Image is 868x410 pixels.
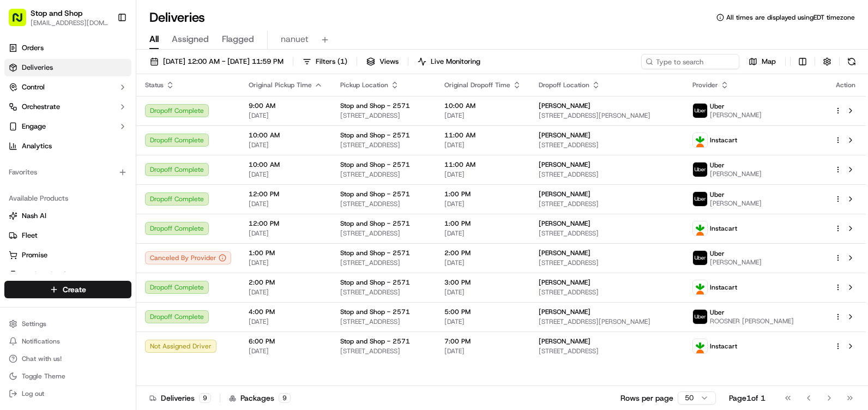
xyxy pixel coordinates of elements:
[710,199,762,208] span: [PERSON_NAME]
[4,351,131,366] button: Chat with us!
[4,281,131,298] button: Create
[249,307,323,316] span: 4:00 PM
[9,270,127,280] a: Product Catalog
[710,342,737,351] span: Instacart
[63,284,86,295] span: Create
[539,288,675,297] span: [STREET_ADDRESS]
[4,207,131,225] button: Nash AI
[710,249,725,258] span: Uber
[22,337,60,346] span: Notifications
[249,229,323,238] span: [DATE]
[539,131,590,140] span: [PERSON_NAME]
[163,57,284,67] span: [DATE] 12:00 AM - [DATE] 11:59 PM
[4,227,131,244] button: Fleet
[199,393,211,403] div: 9
[337,57,347,67] span: ( 1 )
[316,57,347,67] span: Filters
[279,393,291,403] div: 9
[4,59,131,76] a: Deliveries
[444,160,521,169] span: 11:00 AM
[340,258,427,267] span: [STREET_ADDRESS]
[693,104,707,118] img: profile_uber_ahold_partner.png
[539,111,675,120] span: [STREET_ADDRESS][PERSON_NAME]
[340,170,427,179] span: [STREET_ADDRESS]
[249,288,323,297] span: [DATE]
[340,307,410,316] span: Stop and Shop - 2571
[710,190,725,199] span: Uber
[249,278,323,287] span: 2:00 PM
[444,317,521,326] span: [DATE]
[340,229,427,238] span: [STREET_ADDRESS]
[444,347,521,355] span: [DATE]
[22,122,46,131] span: Engage
[444,249,521,257] span: 2:00 PM
[693,162,707,177] img: profile_uber_ahold_partner.png
[444,190,521,198] span: 1:00 PM
[693,192,707,206] img: profile_uber_ahold_partner.png
[249,101,323,110] span: 9:00 AM
[4,386,131,401] button: Log out
[620,393,673,403] p: Rows per page
[693,280,707,294] img: profile_instacart_ahold_partner.png
[31,8,82,19] span: Stop and Shop
[444,307,521,316] span: 5:00 PM
[693,133,707,147] img: profile_instacart_ahold_partner.png
[444,131,521,140] span: 11:00 AM
[693,339,707,353] img: profile_instacart_ahold_partner.png
[340,249,410,257] span: Stop and Shop - 2571
[249,131,323,140] span: 10:00 AM
[844,54,859,69] button: Refresh
[539,307,590,316] span: [PERSON_NAME]
[249,190,323,198] span: 12:00 PM
[22,231,38,240] span: Fleet
[444,278,521,287] span: 3:00 PM
[22,372,65,381] span: Toggle Theme
[744,54,781,69] button: Map
[444,229,521,238] span: [DATE]
[710,102,725,111] span: Uber
[539,258,675,267] span: [STREET_ADDRESS]
[539,190,590,198] span: [PERSON_NAME]
[340,288,427,297] span: [STREET_ADDRESS]
[145,251,231,264] div: Canceled By Provider
[710,258,762,267] span: [PERSON_NAME]
[249,81,312,89] span: Original Pickup Time
[4,79,131,96] button: Control
[539,219,590,228] span: [PERSON_NAME]
[539,249,590,257] span: [PERSON_NAME]
[710,317,794,325] span: ROOSNER [PERSON_NAME]
[145,54,288,69] button: [DATE] 12:00 AM - [DATE] 11:59 PM
[379,57,399,67] span: Views
[22,250,47,260] span: Promise
[22,43,44,53] span: Orders
[710,136,737,144] span: Instacart
[539,337,590,346] span: [PERSON_NAME]
[692,81,718,89] span: Provider
[710,308,725,317] span: Uber
[149,9,205,26] h1: Deliveries
[340,111,427,120] span: [STREET_ADDRESS]
[340,337,410,346] span: Stop and Shop - 2571
[444,101,521,110] span: 10:00 AM
[22,82,45,92] span: Control
[340,317,427,326] span: [STREET_ADDRESS]
[22,354,62,363] span: Chat with us!
[431,57,480,67] span: Live Monitoring
[4,316,131,331] button: Settings
[539,347,675,355] span: [STREET_ADDRESS]
[340,347,427,355] span: [STREET_ADDRESS]
[726,13,855,22] span: All times are displayed using EDT timezone
[729,393,765,403] div: Page 1 of 1
[444,81,510,89] span: Original Dropoff Time
[249,200,323,208] span: [DATE]
[539,141,675,149] span: [STREET_ADDRESS]
[22,270,74,280] span: Product Catalog
[249,317,323,326] span: [DATE]
[22,319,46,328] span: Settings
[361,54,403,69] button: Views
[710,111,762,119] span: [PERSON_NAME]
[710,224,737,233] span: Instacart
[4,98,131,116] button: Orchestrate
[229,393,291,403] div: Packages
[4,118,131,135] button: Engage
